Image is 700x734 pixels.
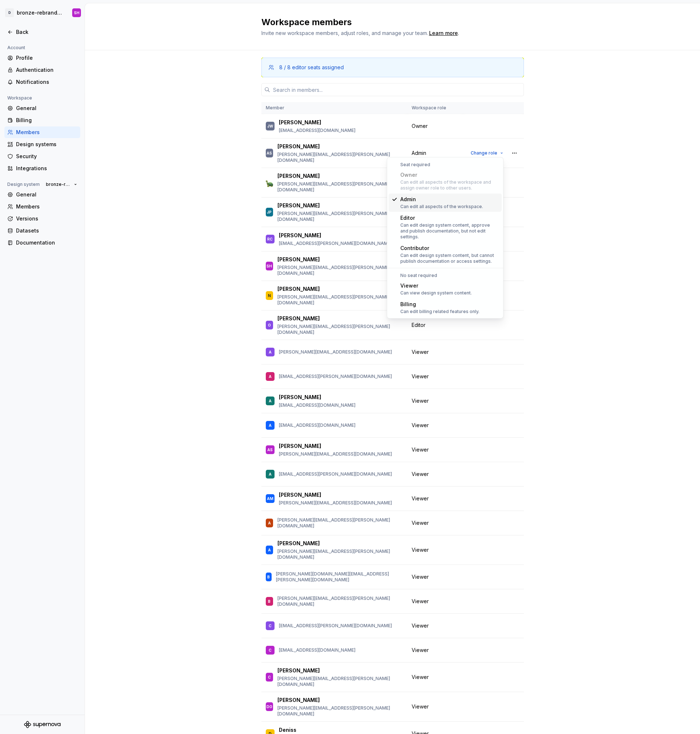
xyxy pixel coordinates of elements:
[16,66,77,74] div: Authentication
[4,138,80,150] a: Design systems
[277,172,320,180] p: [PERSON_NAME]
[16,78,77,86] div: Notifications
[5,8,14,17] div: D
[279,394,321,401] p: [PERSON_NAME]
[269,397,272,405] div: A
[269,622,272,629] div: C
[269,348,272,356] div: A
[412,495,429,502] span: Viewer
[267,262,272,270] div: SH
[279,491,321,499] p: [PERSON_NAME]
[16,153,77,160] div: Security
[428,31,459,36] span: .
[16,28,77,36] div: Back
[279,402,355,408] p: [EMAIL_ADDRESS][DOMAIN_NAME]
[267,703,272,710] div: DO
[400,309,479,315] div: Can edit billing related features only.
[269,373,272,380] div: A
[16,129,77,136] div: Members
[4,76,80,88] a: Notifications
[24,721,61,728] svg: Supernova Logo
[412,598,429,605] span: Viewer
[412,471,429,478] span: Viewer
[276,571,403,583] p: [PERSON_NAME][DOMAIN_NAME][EMAIL_ADDRESS][PERSON_NAME][DOMAIN_NAME]
[268,292,271,299] div: N
[277,696,320,704] p: [PERSON_NAME]
[412,674,429,681] span: Viewer
[4,225,80,237] a: Datasets
[277,517,403,529] p: [PERSON_NAME][EMAIL_ADDRESS][PERSON_NAME][DOMAIN_NAME]
[400,204,483,210] div: Can edit all aspects of the workspace.
[277,294,403,306] p: [PERSON_NAME][EMAIL_ADDRESS][PERSON_NAME][DOMAIN_NAME]
[269,471,272,478] div: A
[279,726,296,734] p: Deniss
[4,237,80,249] a: Documentation
[277,256,320,263] p: [PERSON_NAME]
[4,52,80,64] a: Profile
[4,189,80,200] a: General
[279,349,392,355] p: [PERSON_NAME][EMAIL_ADDRESS][DOMAIN_NAME]
[261,102,407,114] th: Member
[400,290,472,296] div: Can view design system content.
[279,128,355,133] p: [EMAIL_ADDRESS][DOMAIN_NAME]
[268,674,271,681] div: C
[16,105,77,112] div: General
[267,446,273,453] div: AS
[279,500,392,506] p: [PERSON_NAME][EMAIL_ADDRESS][DOMAIN_NAME]
[400,171,499,179] div: Owner
[400,253,499,264] div: Can edit design system content, but cannot publish documentation or access settings.
[267,208,272,216] div: JP
[412,422,429,429] span: Viewer
[269,647,272,654] div: C
[412,519,429,527] span: Viewer
[279,471,392,477] p: [EMAIL_ADDRESS][PERSON_NAME][DOMAIN_NAME]
[277,143,320,150] p: [PERSON_NAME]
[268,519,271,527] div: A
[412,122,428,130] span: Owner
[277,705,403,717] p: [PERSON_NAME][EMAIL_ADDRESS][PERSON_NAME][DOMAIN_NAME]
[268,546,271,554] div: A
[412,622,429,629] span: Viewer
[412,703,429,710] span: Viewer
[4,126,80,138] a: Members
[270,83,524,96] input: Search in members...
[279,374,392,379] p: [EMAIL_ADDRESS][PERSON_NAME][DOMAIN_NAME]
[277,181,403,193] p: [PERSON_NAME][EMAIL_ADDRESS][PERSON_NAME][DOMAIN_NAME]
[429,30,458,37] a: Learn more
[279,119,321,126] p: [PERSON_NAME]
[74,10,79,16] div: SH
[389,162,502,168] div: Seat required
[267,235,273,243] div: RC
[412,397,429,405] span: Viewer
[17,9,63,16] div: bronze-rebrand-design-tokens
[277,548,403,560] p: [PERSON_NAME][EMAIL_ADDRESS][PERSON_NAME][DOMAIN_NAME]
[4,180,43,189] div: Design system
[4,102,80,114] a: General
[261,16,515,28] h2: Workspace members
[46,181,71,187] span: bronze-rebrand-design-tokens
[1,5,83,21] button: Dbronze-rebrand-design-tokensSH
[267,149,272,157] div: AS
[267,122,273,130] div: JW
[387,157,503,318] div: Suggestions
[389,273,502,278] div: No seat required
[4,213,80,225] a: Versions
[400,179,499,191] div: Can edit all aspects of the workspace and assign owner role to other users.
[4,26,80,38] a: Back
[400,282,472,289] div: Viewer
[277,540,320,547] p: [PERSON_NAME]
[277,265,403,276] p: [PERSON_NAME][EMAIL_ADDRESS][PERSON_NAME][DOMAIN_NAME]
[16,141,77,148] div: Design systems
[277,667,320,674] p: [PERSON_NAME]
[407,102,463,114] th: Workspace role
[16,239,77,246] div: Documentation
[16,191,77,198] div: General
[266,178,273,187] img: Dave Musson
[412,573,429,581] span: Viewer
[412,348,429,356] span: Viewer
[279,232,321,239] p: [PERSON_NAME]
[268,321,271,329] div: O
[412,446,429,453] span: Viewer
